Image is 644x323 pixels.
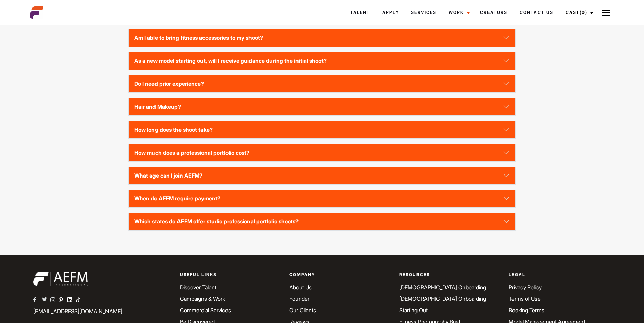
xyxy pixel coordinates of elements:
p: Company [289,272,391,278]
button: How long does the shoot take? [129,121,515,138]
a: AEFM Twitter [42,296,50,304]
img: aefm-brand-22-white.png [33,272,88,286]
img: Burger icon [602,9,610,17]
a: [EMAIL_ADDRESS][DOMAIN_NAME] [33,308,122,315]
button: Hair and Makeup? [129,98,515,115]
a: AEFM Linkedin [67,296,76,304]
a: [DEMOGRAPHIC_DATA] Onboarding [399,295,486,302]
a: Creators [474,3,514,22]
button: Am I able to bring fitness accessories to my shoot? [129,29,515,47]
a: Booking Terms [509,307,544,314]
a: Apply [376,3,405,22]
a: Cast(0) [559,3,597,22]
a: Privacy Policy [509,284,542,291]
a: Terms of Use [509,295,541,302]
p: Useful Links [180,272,281,278]
a: Contact Us [514,3,559,22]
span: (0) [580,10,587,15]
p: Legal [509,272,610,278]
a: AEFM Pinterest [59,296,67,304]
a: Campaigns & Work [180,295,225,302]
a: [DEMOGRAPHIC_DATA] Onboarding [399,284,486,291]
button: Do I need prior experience? [129,75,515,92]
button: How much does a professional portfolio cost? [129,144,515,161]
button: As a new model starting out, will I receive guidance during the initial shoot? [129,52,515,70]
img: cropped-aefm-brand-fav-22-square.png [30,6,43,19]
a: Starting Out [399,307,428,314]
a: AEFM Facebook [33,296,42,304]
button: What age can I join AEFM? [129,167,515,184]
a: Discover Talent [180,284,216,291]
button: Which states do AEFM offer studio professional portfolio shoots? [129,213,515,230]
a: About Us [289,284,312,291]
button: When do AEFM require payment? [129,190,515,207]
a: Work [443,3,474,22]
a: Founder [289,295,309,302]
p: Resources [399,272,501,278]
a: Talent [344,3,376,22]
a: Our Clients [289,307,316,314]
a: Commercial Services [180,307,231,314]
a: AEFM Instagram [50,296,59,304]
a: AEFM TikTok [76,296,84,304]
a: Services [405,3,443,22]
